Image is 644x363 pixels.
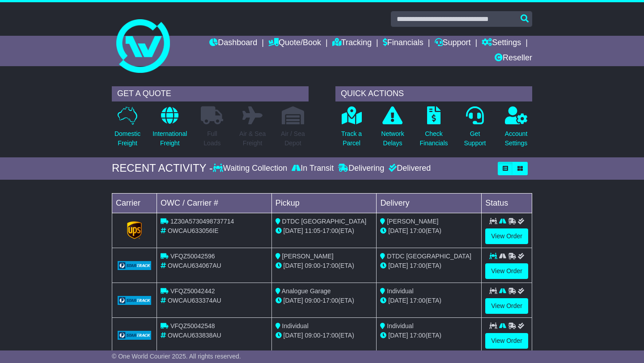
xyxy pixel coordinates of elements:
span: OWCAU633374AU [168,297,221,304]
a: Dashboard [209,36,257,51]
a: Financials [383,36,424,51]
a: InternationalFreight [152,106,187,153]
span: VFQZ50042548 [170,322,215,329]
td: Carrier [112,193,157,213]
p: Account Settings [505,129,528,148]
div: (ETA) [380,261,478,270]
a: AccountSettings [504,106,528,153]
span: [PERSON_NAME] [387,218,438,225]
span: OWCAU633838AU [168,332,221,339]
p: Domestic Freight [114,129,140,148]
img: GetCarrierServiceLogo [127,221,142,239]
span: [DATE] [284,227,303,234]
span: 17:00 [410,262,425,269]
td: Delivery [377,193,482,213]
span: [DATE] [284,332,303,339]
div: - (ETA) [275,226,373,236]
div: - (ETA) [275,296,373,305]
span: Individual [282,322,309,329]
td: Status [482,193,532,213]
div: RECENT ACTIVITY - [112,162,213,175]
p: Get Support [464,129,486,148]
div: QUICK ACTIONS [335,86,532,101]
span: 09:00 [305,297,321,304]
a: GetSupport [463,106,486,153]
span: OWCAU633056IE [168,227,219,234]
img: GetCarrierServiceLogo [118,331,151,340]
span: 17:00 [410,227,425,234]
div: Delivering [336,164,386,173]
span: Analogue Garage [282,287,331,295]
p: Track a Parcel [341,129,362,148]
span: 1Z30A5730498737714 [170,218,234,225]
p: Air & Sea Freight [239,129,266,148]
span: VFQZ50042596 [170,253,215,260]
img: GetCarrierServiceLogo [118,261,151,270]
span: [DATE] [388,227,408,234]
span: [DATE] [284,262,303,269]
a: View Order [485,298,528,314]
span: [DATE] [388,332,408,339]
span: 17:00 [322,332,338,339]
a: Reseller [495,51,532,66]
div: (ETA) [380,331,478,340]
td: OWC / Carrier # [157,193,272,213]
span: 17:00 [410,332,425,339]
span: DTDC [GEOGRAPHIC_DATA] [387,253,471,260]
a: View Order [485,228,528,244]
span: Individual [387,287,413,295]
a: DomesticFreight [114,106,141,153]
a: Tracking [332,36,372,51]
p: Full Loads [201,129,223,148]
div: Delivered [386,164,431,173]
div: GET A QUOTE [112,86,309,101]
span: 09:00 [305,262,321,269]
a: View Order [485,333,528,349]
span: 17:00 [410,297,425,304]
span: 09:00 [305,332,321,339]
span: 17:00 [322,262,338,269]
div: - (ETA) [275,261,373,270]
p: International Freight [153,129,187,148]
span: [DATE] [388,262,408,269]
div: Waiting Collection [213,164,289,173]
span: VFQZ50042442 [170,287,215,295]
span: [DATE] [284,297,303,304]
a: Support [435,36,471,51]
p: Network Delays [381,129,404,148]
div: In Transit [289,164,336,173]
div: (ETA) [380,226,478,236]
span: [PERSON_NAME] [282,253,334,260]
td: Pickup [271,193,377,213]
a: View Order [485,263,528,279]
p: Check Financials [419,129,448,148]
div: - (ETA) [275,331,373,340]
a: Quote/Book [268,36,321,51]
a: NetworkDelays [381,106,404,153]
a: Track aParcel [341,106,362,153]
span: Individual [387,322,413,329]
span: [DATE] [388,297,408,304]
img: GetCarrierServiceLogo [118,296,151,305]
span: DTDC [GEOGRAPHIC_DATA] [282,218,367,225]
span: 17:00 [322,227,338,234]
a: CheckFinancials [419,106,448,153]
span: 11:05 [305,227,321,234]
p: Air / Sea Depot [281,129,305,148]
span: OWCAU634067AU [168,262,221,269]
span: 17:00 [322,297,338,304]
a: Settings [482,36,521,51]
span: © One World Courier 2025. All rights reserved. [112,353,241,360]
div: (ETA) [380,296,478,305]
